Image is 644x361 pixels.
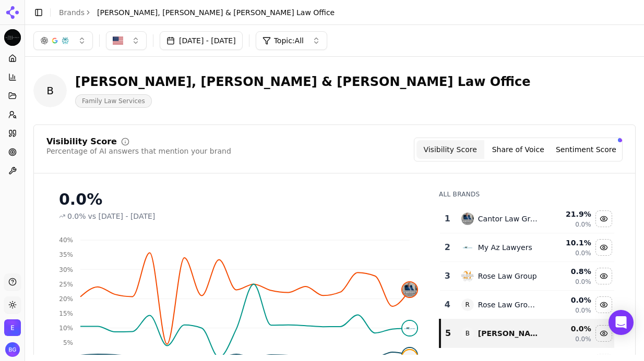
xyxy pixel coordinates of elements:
img: Brian Gomez [5,342,20,357]
div: [PERSON_NAME], [PERSON_NAME] & [PERSON_NAME] Law Office [75,73,531,90]
div: Cantor Law Group [478,214,539,224]
span: Topic: All [274,35,304,46]
div: 0.8 % [547,266,591,277]
img: US [113,35,123,46]
span: 0.0% [575,249,591,257]
img: my az lawyers [461,241,474,254]
button: Sentiment Score [552,140,620,159]
tspan: 25% [59,281,73,288]
div: 1 [444,213,451,225]
div: 21.9 % [547,209,591,219]
img: cantor law group [402,282,417,297]
tr: 2my az lawyersMy Az Lawyers10.1%0.0%Hide my az lawyers data [440,233,614,262]
tspan: 35% [59,251,73,258]
span: B [33,74,67,107]
div: 3 [444,270,451,282]
tspan: 30% [59,266,73,273]
div: 0.0% [59,190,418,209]
span: B [461,327,474,340]
button: Hide my az lawyers data [595,239,612,256]
tr: 3rose law groupRose Law Group0.8%0.0%Hide rose law group data [440,262,614,291]
button: Hide rose law group data [595,268,612,284]
button: Current brand: Bishop, Del Vecchio & Beeks Law Office [4,29,21,46]
a: Brands [59,8,85,17]
div: 2 [444,241,451,254]
div: 5 [445,327,451,340]
span: 0.0% [575,278,591,286]
img: rose law group [461,270,474,282]
div: 0.0 % [547,323,591,334]
div: [PERSON_NAME], [PERSON_NAME] & [PERSON_NAME] Law Office [478,328,539,339]
button: Visibility Score [416,140,484,159]
div: My Az Lawyers [478,242,532,253]
div: Rose Law Group Pc [478,300,539,310]
button: Share of Voice [484,140,552,159]
button: Hide bishop, del vecchio & beeks law office data [595,325,612,342]
span: 0.0% [67,211,86,221]
span: Family Law Services [75,94,152,108]
span: R [461,298,474,311]
button: Hide cantor law group data [595,210,612,227]
tspan: 20% [59,295,73,303]
div: 4 [444,298,451,311]
img: Bishop, Del Vecchio & Beeks Law Office [4,29,21,46]
button: Open user button [5,342,20,357]
span: 0.0% [575,306,591,315]
button: Open organization switcher [4,319,21,336]
span: vs [DATE] - [DATE] [88,211,156,221]
button: [DATE] - [DATE] [160,31,243,50]
img: cantor law group [461,213,474,225]
tr: 1cantor law groupCantor Law Group21.9%0.0%Hide cantor law group data [440,205,614,233]
span: 0.0% [575,335,591,343]
div: Percentage of AI answers that mention your brand [46,146,231,156]
tr: 4RRose Law Group Pc0.0%0.0%Hide rose law group pc data [440,291,614,319]
div: All Brands [439,190,614,198]
tspan: 5% [63,339,73,346]
img: my az lawyers [402,321,417,335]
tspan: 15% [59,310,73,317]
span: 0.0% [575,220,591,229]
div: Open Intercom Messenger [609,310,634,335]
nav: breadcrumb [59,7,335,18]
img: Elite Legal Marketing [4,319,21,336]
div: Visibility Score [46,138,117,146]
div: 10.1 % [547,238,591,248]
tspan: 40% [59,236,73,244]
tspan: 0% [63,354,73,361]
div: Rose Law Group [478,271,537,281]
div: 0.0 % [547,295,591,305]
button: Hide rose law group pc data [595,296,612,313]
tspan: 10% [59,325,73,332]
span: [PERSON_NAME], [PERSON_NAME] & [PERSON_NAME] Law Office [97,7,335,18]
tr: 5B[PERSON_NAME], [PERSON_NAME] & [PERSON_NAME] Law Office0.0%0.0%Hide bishop, del vecchio & beeks... [440,319,614,348]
